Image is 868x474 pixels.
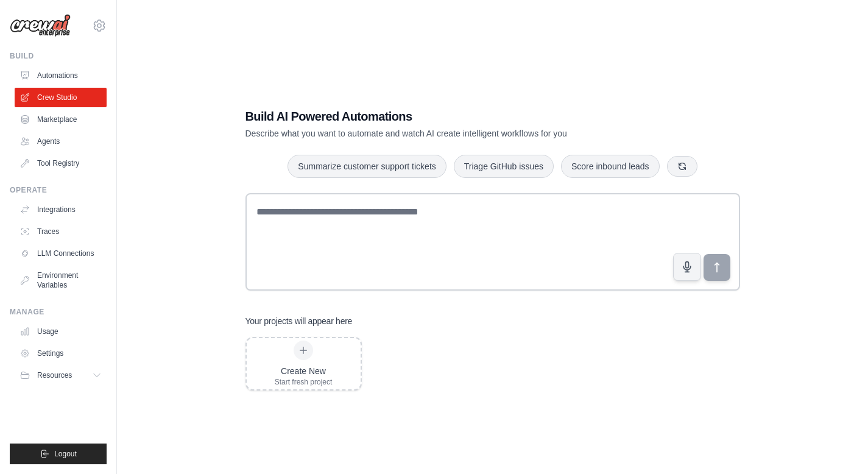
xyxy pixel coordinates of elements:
[15,222,107,241] a: Traces
[288,155,446,178] button: Summarize customer support tickets
[15,66,107,85] a: Automations
[10,444,107,464] button: Logout
[15,322,107,341] a: Usage
[15,200,107,219] a: Integrations
[37,370,72,380] span: Resources
[15,344,107,363] a: Settings
[245,127,655,140] p: Describe what you want to automate and watch AI create intelligent workflows for you
[10,51,107,61] div: Build
[245,315,353,327] h3: Your projects will appear here
[15,88,107,107] a: Crew Studio
[15,154,107,173] a: Tool Registry
[275,365,333,377] div: Create New
[15,266,107,295] a: Environment Variables
[10,307,107,317] div: Manage
[15,366,107,385] button: Resources
[667,156,697,177] button: Get new suggestions
[15,110,107,129] a: Marketplace
[10,185,107,195] div: Operate
[245,108,655,125] h1: Build AI Powered Automations
[15,132,107,151] a: Agents
[275,377,333,387] div: Start fresh project
[673,253,701,281] button: Click to speak your automation idea
[561,155,660,178] button: Score inbound leads
[10,14,71,37] img: Logo
[54,449,77,459] span: Logout
[454,155,554,178] button: Triage GitHub issues
[15,244,107,263] a: LLM Connections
